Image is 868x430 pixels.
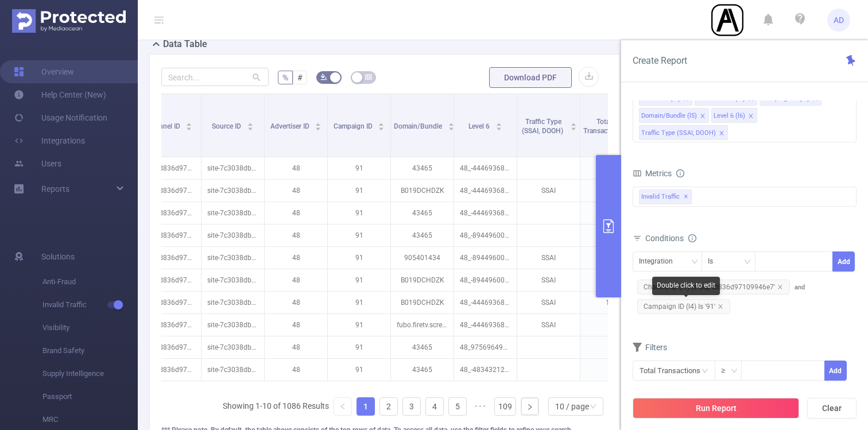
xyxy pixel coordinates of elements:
[328,359,390,381] p: 91
[583,118,625,135] span: Total Transactions
[641,126,716,141] div: Traffic Type (SSAI, DOOH)
[807,398,857,419] button: Clear
[731,367,738,375] i: icon: down
[748,113,754,120] i: icon: close
[201,336,264,358] p: site-7c3038db1bf0c5f0
[517,180,580,202] p: SSAI
[201,292,264,313] p: site-7c3038db1bf0c5f0
[454,269,517,291] p: 48_-89449600555659555
[147,122,182,130] span: Channel ID
[320,73,327,80] i: icon: bg-colors
[633,169,672,178] span: Metrics
[495,126,502,129] i: icon: caret-down
[247,121,253,125] i: icon: caret-up
[356,397,375,416] li: 1
[684,190,688,204] span: ✕
[391,269,454,291] p: B019DCHDZK
[186,126,192,129] i: icon: caret-down
[517,292,580,313] p: SSAI
[138,157,201,179] p: ssp-fd836d97109946e7
[265,269,327,291] p: 48
[265,292,327,313] p: 48
[448,121,454,125] i: icon: caret-up
[517,314,580,336] p: SSAI
[721,361,733,380] div: ≥
[328,224,390,246] p: 91
[691,258,698,266] i: icon: down
[186,121,192,125] i: icon: caret-up
[315,121,321,128] div: Sort
[185,121,192,128] div: Sort
[637,299,730,314] span: Campaign ID (l4) Is '91'
[641,109,697,123] div: Domain/Bundle (l5)
[378,121,385,128] div: Sort
[391,202,454,224] p: 43465
[700,113,706,120] i: icon: close
[328,336,390,358] p: 91
[571,126,577,129] i: icon: caret-down
[580,314,643,336] p: 87
[138,359,201,381] p: ssp-fd836d97109946e7
[14,83,106,106] a: Help Center (New)
[42,270,138,293] span: Anti-Fraud
[391,359,454,381] p: 43465
[42,293,138,316] span: Invalid Traffic
[328,269,390,291] p: 91
[454,157,517,179] p: 48_-4446936859041002824
[380,398,397,415] a: 2
[14,60,74,83] a: Overview
[212,122,243,130] span: Source ID
[270,122,311,130] span: Advertiser ID
[378,126,385,129] i: icon: caret-down
[688,234,696,242] i: icon: info-circle
[454,224,517,246] p: 48_-89449600555659555
[489,67,572,88] button: Download PDF
[138,292,201,313] p: ssp-fd836d97109946e7
[365,73,372,80] i: icon: table
[201,180,264,202] p: site-7c3038db1bf0c5f0
[14,152,61,175] a: Users
[832,251,855,272] button: Add
[718,304,723,309] i: icon: close
[42,339,138,362] span: Brand Safety
[639,189,692,204] span: Invalid Traffic
[201,202,264,224] p: site-7c3038db1bf0c5f0
[580,336,643,358] p: 68
[41,177,69,200] a: Reports
[708,252,721,271] div: Is
[328,292,390,313] p: 91
[590,403,596,411] i: icon: down
[247,121,254,128] div: Sort
[391,180,454,202] p: B019DCHDZK
[714,109,745,123] div: Level 6 (l6)
[403,398,420,415] a: 3
[315,126,321,129] i: icon: caret-down
[138,336,201,358] p: ssp-fd836d97109946e7
[639,108,709,123] li: Domain/Bundle (l5)
[517,247,580,269] p: SSAI
[138,314,201,336] p: ssp-fd836d97109946e7
[201,157,264,179] p: site-7c3038db1bf0c5f0
[633,55,687,66] span: Create Report
[633,284,805,311] span: and
[526,404,533,410] i: icon: right
[426,398,443,415] a: 4
[454,247,517,269] p: 48_-89449600555659555
[495,121,502,128] div: Sort
[391,336,454,358] p: 43465
[448,397,467,416] li: 5
[580,202,643,224] p: 163
[41,245,75,268] span: Solutions
[633,343,667,352] span: Filters
[138,224,201,246] p: ssp-fd836d97109946e7
[495,398,516,415] a: 109
[282,73,288,82] span: %
[391,157,454,179] p: 43465
[201,269,264,291] p: site-7c3038db1bf0c5f0
[163,37,207,51] h2: Data Table
[14,106,107,129] a: Usage Notification
[580,359,643,381] p: 62
[471,397,490,416] span: •••
[494,397,516,416] li: 109
[777,284,783,290] i: icon: close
